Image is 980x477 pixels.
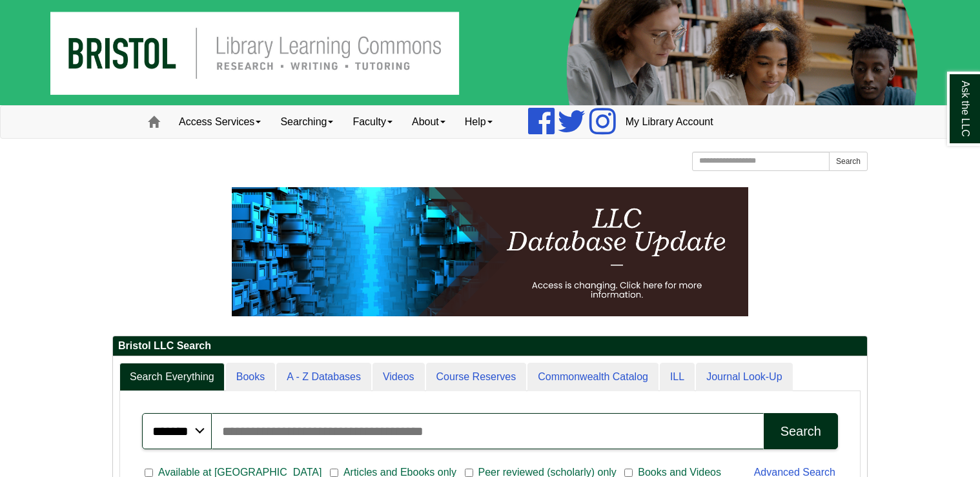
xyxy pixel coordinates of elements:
[660,363,695,392] a: ILL
[232,187,748,316] img: HTML tutorial
[343,106,402,138] a: Faculty
[373,363,425,392] a: Videos
[764,413,838,449] button: Search
[696,363,792,392] a: Journal Look-Up
[119,363,225,392] a: Search Everything
[426,363,527,392] a: Course Reserves
[169,106,271,138] a: Access Services
[781,424,821,439] div: Search
[527,363,658,392] a: Commonwealth Catalog
[271,106,343,138] a: Searching
[616,106,723,138] a: My Library Account
[226,363,275,392] a: Books
[276,363,371,392] a: A - Z Databases
[113,336,867,356] h2: Bristol LLC Search
[455,106,502,138] a: Help
[829,152,868,171] button: Search
[402,106,455,138] a: About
